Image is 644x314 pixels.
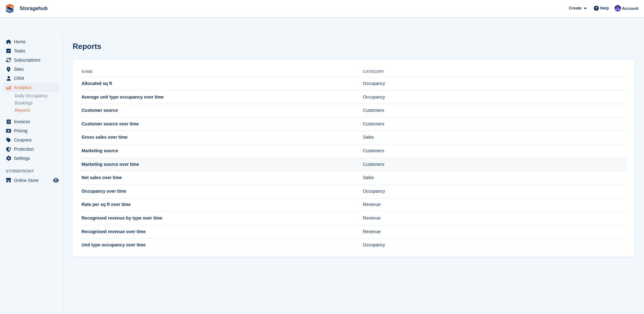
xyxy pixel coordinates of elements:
[3,74,60,83] a: menu
[80,117,363,131] td: Customer source over time
[80,90,363,104] td: Average unit type occupancy over time
[363,117,627,131] td: Customers
[80,198,363,212] td: Rate per sq ft over time
[363,67,627,77] th: Category
[14,176,52,185] span: Online Store
[3,117,60,126] a: menu
[363,198,627,212] td: Revenue
[3,65,60,74] a: menu
[5,4,15,13] img: stora-icon-8386f47178a22dfd0bd8f6a31ec36ba5ce8667c1dd55bd0f319d3a0aa187defe.svg
[15,93,60,99] a: Daily Occupancy
[363,171,627,185] td: Sales
[14,154,52,163] span: Settings
[363,158,627,171] td: Customers
[600,5,609,11] span: Help
[14,145,52,154] span: Protection
[3,46,60,55] a: menu
[80,239,363,252] td: Unit type occupancy over time
[15,107,60,113] a: Reports
[17,3,50,14] a: Storagehub
[80,212,363,225] td: Recognised revenue by type over time
[363,131,627,144] td: Sales
[14,56,52,64] span: Subscriptions
[14,74,52,83] span: CRM
[80,104,363,118] td: Customer source
[363,104,627,118] td: Customers
[80,158,363,171] td: Marketing source over time
[363,225,627,239] td: Revenue
[80,144,363,158] td: Marketing source
[3,154,60,163] a: menu
[52,177,60,184] a: Preview store
[363,77,627,91] td: Occupancy
[14,37,52,46] span: Home
[14,126,52,135] span: Pricing
[569,5,581,11] span: Create
[3,176,60,185] a: menu
[80,67,363,77] th: Name
[14,65,52,74] span: Sites
[3,145,60,154] a: menu
[80,171,363,185] td: Net sales over time
[80,77,363,91] td: Allocated sq ft
[3,126,60,135] a: menu
[80,131,363,144] td: Gross sales over time
[615,5,621,11] img: John Reinesch
[3,37,60,46] a: menu
[363,184,627,198] td: Occupancy
[3,136,60,144] a: menu
[80,184,363,198] td: Occupancy over time
[14,46,52,55] span: Tasks
[14,83,52,92] span: Analytics
[363,90,627,104] td: Occupancy
[3,83,60,92] a: menu
[622,5,638,12] span: Account
[6,168,63,174] span: Storefront
[3,56,60,64] a: menu
[73,42,101,51] h1: Reports
[363,212,627,225] td: Revenue
[14,117,52,126] span: Invoices
[363,144,627,158] td: Customers
[363,239,627,252] td: Occupancy
[14,136,52,144] span: Coupons
[15,100,60,106] a: Bookings
[80,225,363,239] td: Recognised revenue over time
